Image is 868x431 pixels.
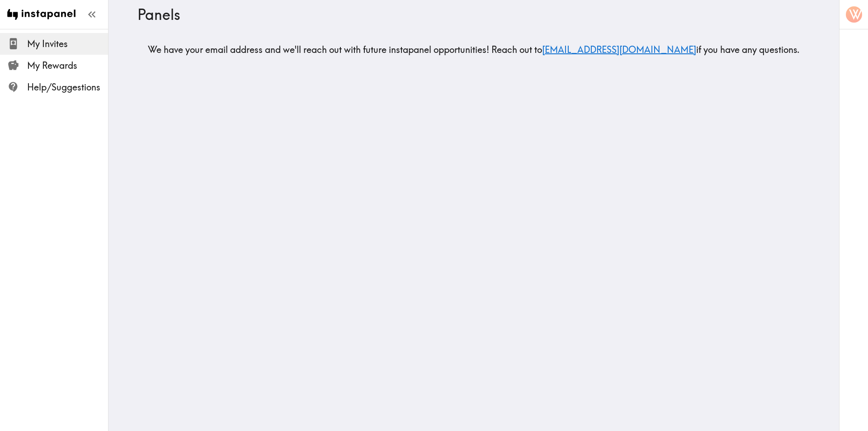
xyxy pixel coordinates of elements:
span: My Invites [27,38,108,50]
h5: We have your email address and we'll reach out with future instapanel opportunities! Reach out to... [137,43,810,56]
span: W [849,7,862,23]
span: My Rewards [27,59,108,72]
span: Help/Suggestions [27,81,108,94]
button: W [845,5,863,24]
h3: Panels [137,6,803,23]
a: [EMAIL_ADDRESS][DOMAIN_NAME] [542,44,696,55]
